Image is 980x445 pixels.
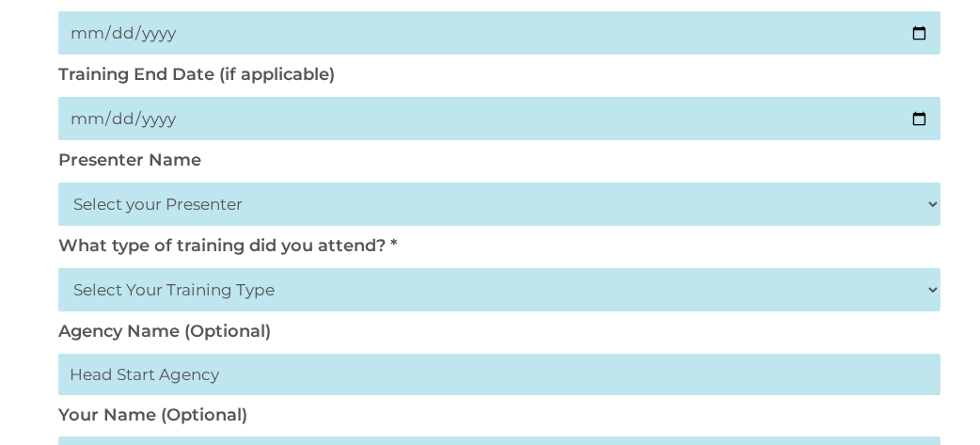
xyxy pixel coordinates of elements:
input: Head Start Agency [58,354,940,395]
label: Your Name (Optional) [58,405,247,425]
iframe: Chat Widget [673,242,980,445]
label: What type of training did you attend? * [58,235,397,256]
label: Agency Name (Optional) [58,321,271,342]
label: Presenter Name [58,150,201,170]
label: Training End Date (if applicable) [58,64,335,85]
